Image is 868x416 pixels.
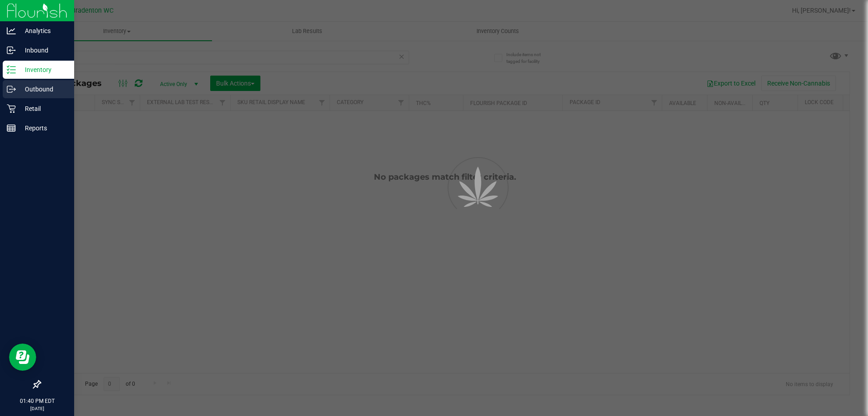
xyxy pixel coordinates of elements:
iframe: Resource center [9,344,36,371]
p: Inbound [16,45,70,56]
inline-svg: Inventory [7,65,16,74]
inline-svg: Reports [7,124,16,133]
inline-svg: Analytics [7,26,16,35]
p: [DATE] [4,405,70,412]
p: Retail [16,103,70,114]
inline-svg: Inbound [7,46,16,55]
inline-svg: Outbound [7,85,16,94]
p: Outbound [16,84,70,95]
p: Analytics [16,25,70,36]
inline-svg: Retail [7,104,16,113]
p: Reports [16,123,70,134]
p: 01:40 PM EDT [4,397,70,405]
p: Inventory [16,64,70,75]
